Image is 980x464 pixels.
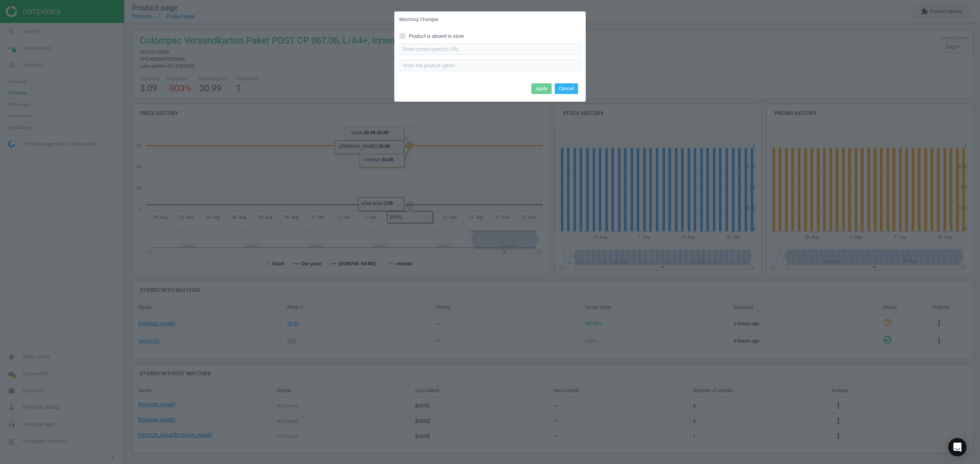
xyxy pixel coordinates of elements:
span: Product is absent in store [407,33,465,40]
input: Enter correct product URL [399,44,581,55]
h5: Matching Changes [399,16,438,23]
input: Enter the product option [399,60,581,71]
button: Apply [531,83,552,94]
div: Open Intercom Messenger [948,438,967,456]
button: Cancel [555,83,578,94]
